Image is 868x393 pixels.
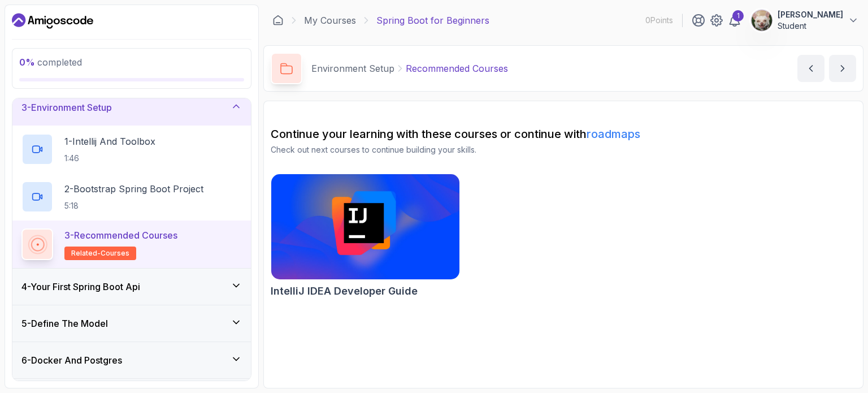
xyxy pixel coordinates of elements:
img: user profile image [751,10,772,31]
p: 2 - Bootstrap Spring Boot Project [64,182,203,196]
a: Dashboard [12,12,93,30]
div: 1 [732,10,744,21]
span: 0 % [19,57,35,68]
p: 1:46 [64,153,155,164]
a: IntelliJ IDEA Developer Guide cardIntelliJ IDEA Developer Guide [271,174,460,299]
p: Student [778,20,843,32]
p: Check out next courses to continue building your skills. [271,144,856,156]
h3: 6 - Docker And Postgres [21,353,122,367]
p: 3 - Recommended Courses [64,228,177,242]
span: completed [19,57,82,68]
h2: Continue your learning with these courses or continue with [271,126,856,142]
a: My Courses [304,14,356,27]
button: 5-Define The Model [12,305,251,342]
h3: 4 - Your First Spring Boot Api [21,280,140,293]
p: 1 - Intellij And Toolbox [64,135,155,148]
img: IntelliJ IDEA Developer Guide card [271,174,459,279]
p: 5:18 [64,200,203,211]
button: 3-Environment Setup [12,89,251,126]
h2: IntelliJ IDEA Developer Guide [271,283,418,299]
button: 1-Intellij And Toolbox1:46 [21,133,242,165]
h3: 5 - Define The Model [21,317,108,330]
button: 6-Docker And Postgres [12,342,251,378]
button: next content [829,55,856,82]
p: 0 Points [645,15,673,26]
button: user profile image[PERSON_NAME]Student [750,9,859,32]
p: [PERSON_NAME] [778,9,843,20]
button: 2-Bootstrap Spring Boot Project5:18 [21,181,242,213]
span: related-courses [71,249,129,258]
a: roadmaps [587,127,640,141]
a: Dashboard [272,15,284,26]
h3: 3 - Environment Setup [21,101,112,114]
p: Environment Setup [311,62,394,75]
button: 3-Recommended Coursesrelated-courses [21,228,242,260]
button: 4-Your First Spring Boot Api [12,269,251,305]
p: Recommended Courses [406,62,508,75]
p: Spring Boot for Beginners [376,14,489,27]
button: previous content [797,55,824,82]
a: 1 [728,14,741,27]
